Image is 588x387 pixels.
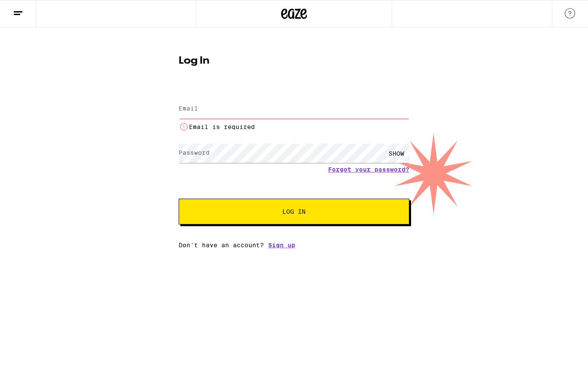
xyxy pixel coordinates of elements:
[282,209,306,215] span: Log In
[179,149,210,156] label: Password
[179,105,198,112] label: Email
[179,99,409,119] input: Email
[179,242,409,249] div: Don't have an account?
[179,56,409,66] h1: Log In
[328,166,409,173] a: Forgot your password?
[384,144,409,163] div: SHOW
[268,242,295,249] a: Sign up
[179,122,409,132] li: Email is required
[179,199,409,224] button: Log In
